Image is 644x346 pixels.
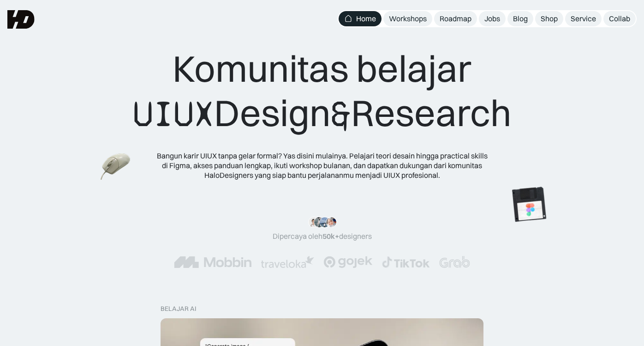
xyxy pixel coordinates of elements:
a: Workshops [383,11,432,26]
div: Home [356,14,376,24]
div: Dipercaya oleh designers [273,231,372,241]
a: Roadmap [434,11,477,26]
div: Service [571,14,596,24]
div: Workshops [389,14,427,24]
div: Bangun karir UIUX tanpa gelar formal? Yas disini mulainya. Pelajari teori desain hingga practical... [156,151,488,180]
div: Blog [513,14,528,24]
div: Collab [609,14,630,24]
div: belajar ai [161,305,196,313]
a: Blog [507,11,533,26]
div: Roadmap [440,14,471,24]
a: Home [339,11,382,26]
a: Shop [535,11,563,26]
a: Collab [603,11,636,26]
span: 50k+ [322,231,339,241]
div: Komunitas belajar Design Research [133,46,512,136]
a: Service [565,11,602,26]
span: & [331,92,351,136]
div: Jobs [484,14,500,24]
a: Jobs [479,11,506,26]
span: UIUX [133,92,214,136]
div: Shop [541,14,558,24]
